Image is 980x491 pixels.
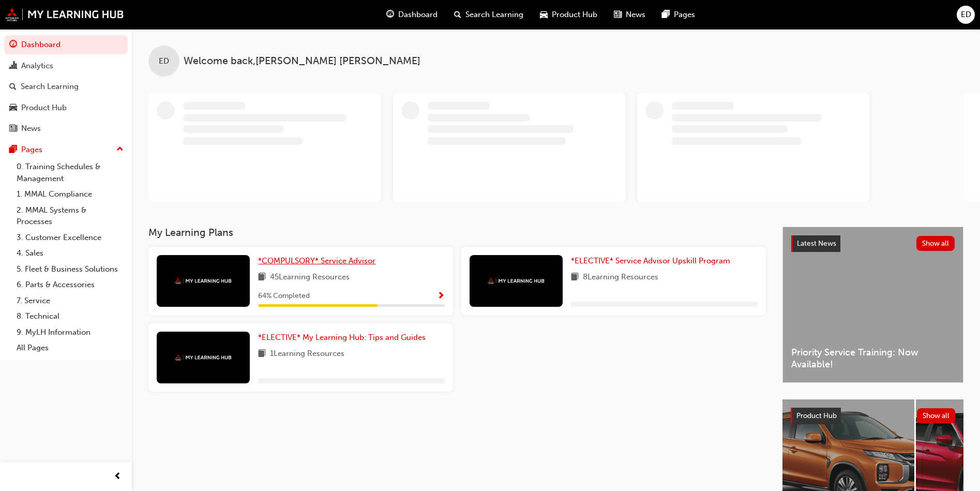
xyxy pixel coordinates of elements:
a: All Pages [12,340,128,356]
a: search-iconSearch Learning [446,4,532,25]
button: Show Progress [437,290,445,303]
span: guage-icon [386,8,394,21]
button: Show all [916,236,955,251]
span: ED [159,55,169,67]
a: 6. Parts & Accessories [12,277,128,293]
a: 5. Fleet & Business Solutions [12,261,128,277]
button: ED [957,6,975,24]
span: *COMPULSORY* Service Advisor [258,256,375,265]
a: 7. Service [12,293,128,309]
span: News [626,9,645,21]
span: pages-icon [9,145,17,155]
span: 1 Learning Resources [270,348,344,361]
a: Latest NewsShow allPriority Service Training: Now Available! [782,227,963,383]
a: 0. Training Schedules & Management [12,159,128,186]
h3: My Learning Plans [148,227,766,239]
span: search-icon [9,82,17,92]
span: chart-icon [9,62,17,71]
a: Product HubShow all [791,408,955,424]
a: Analytics [4,56,128,76]
button: Pages [4,140,128,159]
span: 64 % Completed [258,290,310,302]
div: Pages [21,144,42,156]
a: 2. MMAL Systems & Processes [12,202,128,230]
a: news-iconNews [606,4,654,25]
span: book-icon [258,348,266,361]
a: Product Hub [4,98,128,117]
img: mmal [175,354,232,361]
span: Welcome back , [PERSON_NAME] [PERSON_NAME] [184,55,420,67]
span: Pages [674,9,695,21]
img: mmal [5,8,124,21]
a: Dashboard [4,35,128,54]
button: DashboardAnalyticsSearch LearningProduct HubNews [4,33,128,140]
span: Search Learning [465,9,523,21]
span: *ELECTIVE* My Learning Hub: Tips and Guides [258,333,426,342]
div: Search Learning [21,81,79,93]
span: up-icon [116,143,124,156]
span: 8 Learning Resources [583,271,658,284]
span: book-icon [258,271,266,284]
a: 9. MyLH Information [12,324,128,340]
a: pages-iconPages [654,4,703,25]
a: Latest NewsShow all [791,235,955,252]
span: Latest News [797,239,836,248]
span: 45 Learning Resources [270,271,350,284]
a: *COMPULSORY* Service Advisor [258,255,380,267]
div: Analytics [21,60,53,72]
a: car-iconProduct Hub [532,4,606,25]
img: mmal [175,278,232,285]
div: Product Hub [21,102,67,114]
span: Product Hub [552,9,597,21]
span: car-icon [540,8,548,21]
span: prev-icon [114,470,122,483]
span: car-icon [9,103,17,113]
img: mmal [488,278,545,285]
span: book-icon [571,271,579,284]
a: guage-iconDashboard [378,4,446,25]
button: Show all [917,408,956,423]
a: News [4,119,128,138]
span: Show Progress [437,292,445,301]
span: news-icon [614,8,622,21]
span: *ELECTIVE* Service Advisor Upskill Program [571,256,730,265]
a: 4. Sales [12,245,128,261]
a: *ELECTIVE* Service Advisor Upskill Program [571,255,734,267]
span: pages-icon [662,8,670,21]
span: news-icon [9,124,17,133]
a: 8. Technical [12,308,128,324]
span: Product Hub [796,411,837,420]
span: search-icon [454,8,461,21]
span: ED [961,9,971,21]
a: Search Learning [4,77,128,96]
a: 3. Customer Excellence [12,230,128,246]
a: 1. MMAL Compliance [12,186,128,202]
span: Priority Service Training: Now Available! [791,347,955,370]
span: guage-icon [9,40,17,50]
a: *ELECTIVE* My Learning Hub: Tips and Guides [258,332,430,344]
span: Dashboard [398,9,438,21]
div: News [21,123,41,135]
